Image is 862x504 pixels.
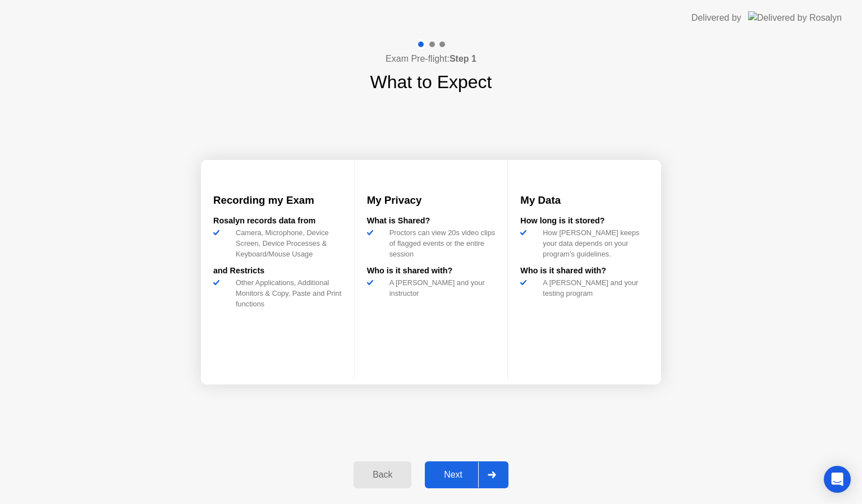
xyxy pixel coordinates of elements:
div: Back [357,470,408,480]
div: Next [428,470,478,480]
button: Next [425,461,508,488]
b: Step 1 [450,54,476,63]
div: Other Applications, Additional Monitors & Copy, Paste and Print functions [231,277,342,310]
div: Proctors can view 20s video clips of flagged events or the entire session [385,227,496,260]
h1: What to Expect [370,68,492,95]
div: Camera, Microphone, Device Screen, Device Processes & Keyboard/Mouse Usage [231,227,342,260]
div: Delivered by [691,11,741,25]
div: A [PERSON_NAME] and your instructor [385,277,496,299]
div: How long is it stored? [520,215,649,227]
h3: My Data [520,193,649,208]
div: and Restricts [213,265,342,277]
h3: My Privacy [367,193,496,208]
div: Rosalyn records data from [213,215,342,227]
div: Who is it shared with? [520,265,649,277]
div: How [PERSON_NAME] keeps your data depends on your program’s guidelines. [538,227,649,260]
div: Open Intercom Messenger [824,466,851,493]
img: Delivered by Rosalyn [748,11,842,24]
h3: Recording my Exam [213,193,342,208]
button: Back [354,461,411,488]
div: What is Shared? [367,215,496,227]
div: Who is it shared with? [367,265,496,277]
div: A [PERSON_NAME] and your testing program [538,277,649,299]
h4: Exam Pre-flight: [386,52,476,66]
